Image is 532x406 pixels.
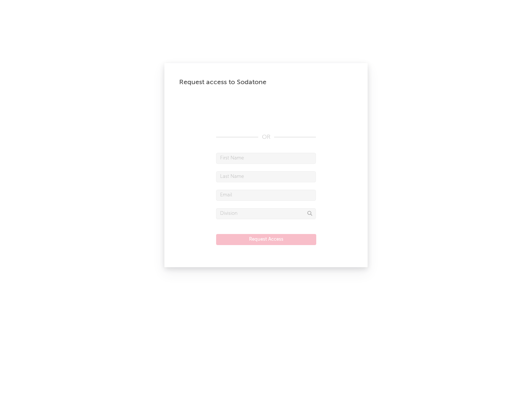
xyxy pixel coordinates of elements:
input: Last Name [216,171,316,182]
div: OR [216,133,316,142]
input: First Name [216,153,316,164]
button: Request Access [216,234,316,245]
input: Division [216,208,316,219]
div: Request access to Sodatone [179,78,353,87]
input: Email [216,190,316,201]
